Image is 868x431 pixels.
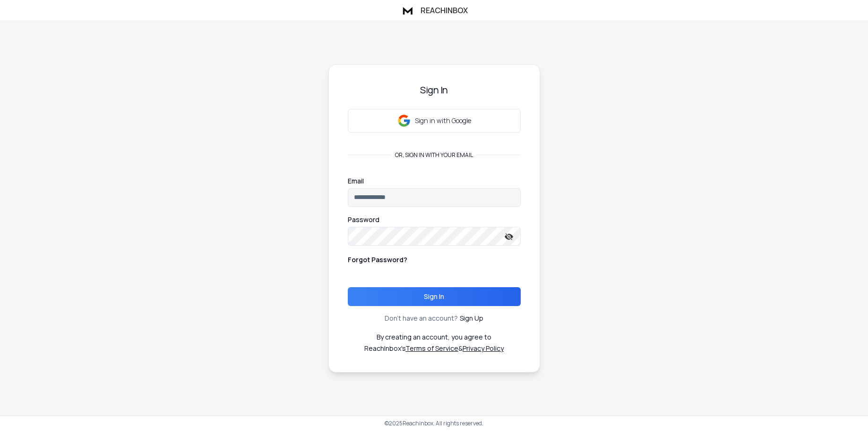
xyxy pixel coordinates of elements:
img: logo [401,4,415,17]
label: Email [348,178,364,184]
button: Sign in with Google [348,109,521,133]
p: ReachInbox's & [364,344,504,353]
button: Sign In [348,287,521,306]
p: Don't have an account? [385,314,458,323]
p: © 2025 Reachinbox. All rights reserved. [385,420,483,427]
p: By creating an account, you agree to [377,332,491,342]
label: Password [348,216,379,223]
p: or, sign in with your email [391,151,477,159]
a: Sign Up [460,314,483,323]
a: Terms of Service [405,344,458,353]
p: Sign in with Google [415,116,471,125]
a: Privacy Policy [463,344,504,353]
a: ReachInbox [401,4,468,17]
h1: ReachInbox [421,5,468,16]
p: Forgot Password? [348,255,407,265]
h3: Sign In [348,83,521,97]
